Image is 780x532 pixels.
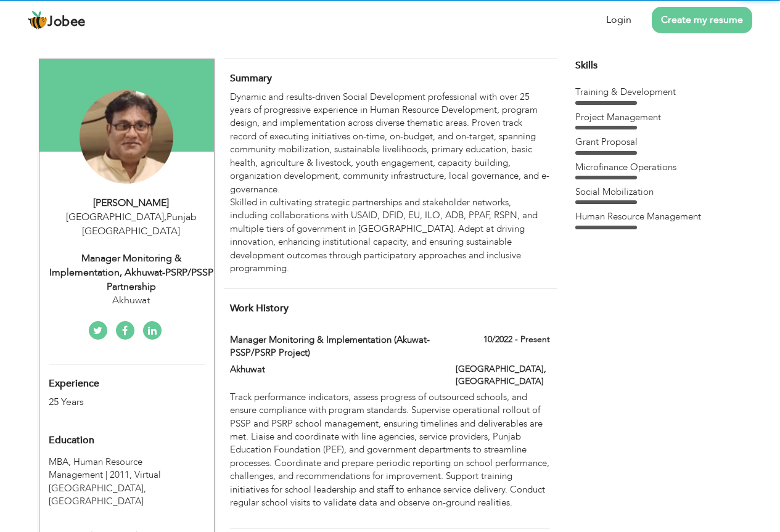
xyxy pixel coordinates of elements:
span: MBA, Virtual University of Pakistan, 2011 [49,456,142,481]
a: Jobee [28,10,86,30]
span: Skills [575,59,597,72]
label: Manager Monitoring & Implementation (Akuwat-PSSP/PSRP Project) [230,334,437,360]
label: 10/2022 - Present [483,334,550,346]
span: Experience [49,379,99,390]
span: Summary [230,72,272,85]
span: Jobee [47,15,86,29]
div: Dynamic and results-driven Social Development professional with over 25 years of progressive expe... [230,91,549,276]
div: Akhuwat [49,293,214,308]
span: Virtual [GEOGRAPHIC_DATA], [GEOGRAPHIC_DATA] [49,469,161,507]
div: 25 Years [49,395,176,409]
label: Akhuwat [230,363,437,376]
div: Grant Proposal [575,136,729,149]
span: Education [49,435,94,446]
div: [GEOGRAPHIC_DATA] Punjab [GEOGRAPHIC_DATA] [49,210,214,239]
label: [GEOGRAPHIC_DATA], [GEOGRAPHIC_DATA] [456,363,550,388]
span: Work History [230,301,289,315]
div: Manager Monitoring & Implementation, Akhuwat-PSRP/PSSP Partnership [49,252,214,294]
div: Microfinance Operations [575,161,729,174]
a: Login [606,13,631,27]
div: MBA, 2011 [39,456,214,509]
div: [PERSON_NAME] [49,196,214,210]
div: Human Resource Management [575,210,729,223]
div: Project Management [575,111,729,124]
p: Track performance indicators, assess progress of outsourced schools, and ensure compliance with p... [230,391,549,510]
span: , [164,210,166,224]
img: jobee.io [28,10,47,30]
div: Training & Development [575,86,729,99]
div: Social Mobilization [575,186,729,198]
a: Create my resume [652,7,752,33]
img: AHMAD ASHBAL [80,90,173,184]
